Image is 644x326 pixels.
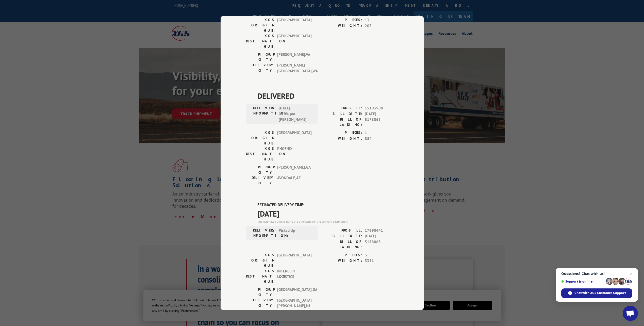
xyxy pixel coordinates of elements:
[277,52,311,62] span: [PERSON_NAME] , VA
[246,175,275,186] label: DELIVERY CITY:
[365,130,398,136] span: 1
[246,146,275,162] label: XGS DESTINATION HUB:
[277,298,311,309] span: [GEOGRAPHIC_DATA][PERSON_NAME] , NJ
[277,287,311,298] span: [GEOGRAPHIC_DATA] , GA
[257,90,398,102] span: DELIVERED
[246,52,275,62] label: PICKUP CITY:
[623,306,638,321] div: Open chat
[246,165,275,175] label: PICKUP CITY:
[322,239,362,250] label: BILL OF LADING:
[365,111,398,117] span: [DATE]
[277,17,311,33] span: [GEOGRAPHIC_DATA]
[365,105,398,111] span: 15103908
[322,252,362,258] label: PIECES:
[246,268,275,284] label: XGS DESTINATION HUB:
[277,62,311,74] span: [PERSON_NAME][GEOGRAPHIC_DATA] , WA
[365,23,398,29] span: 203
[257,202,398,208] label: ESTIMATED DELIVERY TIME:
[277,252,311,268] span: [GEOGRAPHIC_DATA]
[322,105,362,111] label: PROBILL:
[322,17,362,23] label: PIECES:
[365,252,398,258] span: 3
[322,258,362,264] label: WEIGHT:
[322,228,362,234] label: PROBILL:
[246,252,275,268] label: XGS ORIGIN HUB:
[574,291,626,295] span: Chat with XGS Customer Support
[246,62,275,74] label: DELIVERY CITY:
[561,288,632,298] div: Chat with XGS Customer Support
[322,233,362,239] label: BILL DATE:
[561,280,604,283] span: Support is online
[246,33,275,49] label: XGS DESTINATION HUB:
[246,130,275,146] label: XGS ORIGIN HUB:
[277,130,311,146] span: [GEOGRAPHIC_DATA]
[247,228,276,238] label: DELIVERY INFORMATION:
[365,258,398,264] span: 3351
[628,271,634,277] span: Close chat
[322,111,362,117] label: BILL DATE:
[277,146,311,162] span: PHOENIX
[365,233,398,239] span: [DATE]
[277,33,311,49] span: [GEOGRAPHIC_DATA]
[322,117,362,127] label: BILL OF LADING:
[246,287,275,298] label: PICKUP CITY:
[365,17,398,23] span: 13
[279,228,313,238] span: Picked Up
[322,130,362,136] label: PIECES:
[246,17,275,33] label: XGS ORIGIN HUB:
[277,268,311,284] span: INTERCEPT LOGISTICS
[322,23,362,29] label: WEIGHT:
[247,105,276,123] label: DELIVERY INFORMATION:
[561,272,632,276] span: Questions? Chat with us!
[277,165,311,175] span: [PERSON_NAME] , GA
[257,219,398,224] div: The estimated time is using the time zone for the delivery destination.
[279,105,313,123] span: [DATE] 04:44 pm [PERSON_NAME]
[246,298,275,309] label: DELIVERY CITY:
[277,175,311,186] span: AVONDALE , AZ
[322,136,362,142] label: WEIGHT:
[365,239,398,250] span: 5178065
[365,117,398,127] span: 5178065
[365,228,398,234] span: 17690441
[257,208,398,219] span: [DATE]
[365,136,398,142] span: 354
